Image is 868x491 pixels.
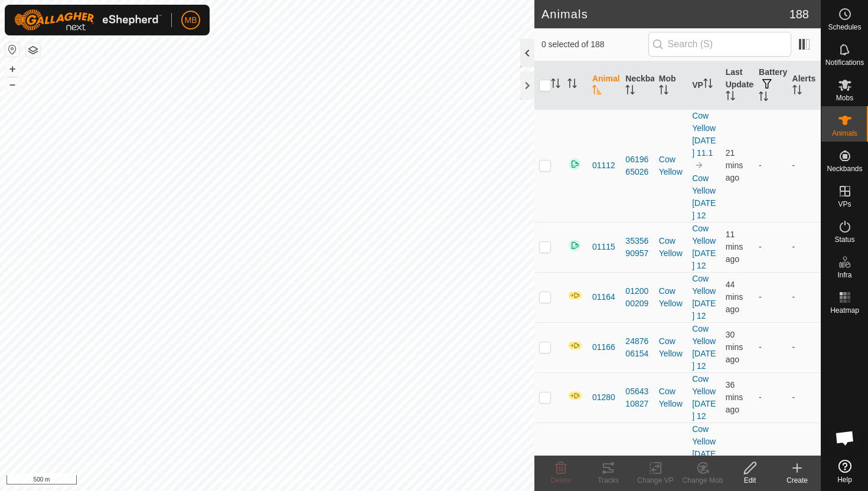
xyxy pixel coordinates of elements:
img: returning on [567,238,582,253]
img: In Progress [567,290,583,300]
div: 0619665026 [625,153,649,178]
p-sorticon: Activate to sort [592,87,602,96]
span: Animals [832,130,857,137]
p-sorticon: Activate to sort [551,80,560,90]
img: to [694,161,704,170]
div: Create [774,475,821,486]
span: 12 Oct 2025, 5:52 am [726,280,743,314]
button: Reset Map [5,42,19,57]
span: 12 Oct 2025, 6:15 am [726,148,743,182]
div: 0564310827 [625,385,649,410]
span: Status [834,236,854,243]
span: 01112 [592,159,615,172]
span: 01115 [592,241,615,253]
th: Battery [754,61,787,110]
span: Neckbands [827,165,862,172]
button: Map Layers [26,43,40,57]
span: Mobs [836,94,853,102]
th: VP [687,61,720,110]
p-sorticon: Activate to sort [703,80,713,90]
div: 3535690957 [625,235,649,260]
a: Privacy Policy [220,476,265,486]
span: 01280 [592,391,615,404]
th: Mob [654,61,687,110]
h2: Animals [541,7,789,21]
p-sorticon: Activate to sort [726,93,735,102]
span: 12 Oct 2025, 6:25 am [726,230,743,264]
div: Cow Yellow [659,385,683,410]
td: - [754,222,787,272]
div: Cow Yellow [659,153,683,178]
div: Change Mob [679,475,726,486]
span: 12 Oct 2025, 6:06 am [726,330,743,364]
th: Last Updated [721,61,754,110]
a: Cow Yellow [DATE] 12 [692,274,716,320]
input: Search (S) [648,32,791,57]
td: - [754,322,787,372]
img: returning on [567,157,582,171]
td: - [754,109,787,222]
a: Cow Yellow [DATE] 11.1 [692,424,716,471]
td: - [754,372,787,423]
span: Delete [551,476,572,485]
span: 01164 [592,291,615,303]
td: - [788,372,821,423]
div: Change VP [632,475,679,486]
p-sorticon: Activate to sort [625,87,635,96]
td: - [788,109,821,222]
span: 188 [789,5,809,23]
div: Cow Yellow [659,285,683,310]
div: Cow Yellow [659,235,683,260]
p-sorticon: Activate to sort [759,93,768,103]
span: 0 selected of 188 [541,38,648,51]
span: Heatmap [830,307,859,314]
td: - [788,322,821,372]
p-sorticon: Activate to sort [659,87,668,96]
span: MB [185,14,197,27]
td: - [788,272,821,322]
span: Notifications [825,59,864,66]
td: - [754,272,787,322]
span: Schedules [828,24,861,31]
img: In Progress [567,391,583,401]
div: 2487606154 [625,335,649,360]
th: Alerts [788,61,821,110]
a: Contact Us [279,476,314,486]
a: Cow Yellow [DATE] 12 [692,174,716,220]
div: 0120000209 [625,285,649,310]
img: Gallagher Logo [14,9,162,31]
span: 01166 [592,341,615,353]
a: Cow Yellow [DATE] 12 [692,324,716,371]
span: Help [837,476,852,483]
a: Cow Yellow [DATE] 12 [692,374,716,421]
a: Cow Yellow [DATE] 12 [692,224,716,270]
span: 12 Oct 2025, 6:00 am [726,380,743,414]
button: – [5,77,19,91]
span: Infra [837,271,851,279]
a: Cow Yellow [DATE] 11.1 [692,111,716,158]
div: Edit [726,475,774,486]
div: Tracks [585,475,632,486]
img: In Progress [567,341,583,351]
p-sorticon: Activate to sort [567,80,577,90]
th: Neckband [621,61,654,110]
button: + [5,62,19,76]
a: Help [821,455,868,488]
div: Cow Yellow [659,335,683,360]
th: Animal [588,61,621,110]
td: - [788,222,821,272]
span: VPs [838,201,851,208]
p-sorticon: Activate to sort [792,87,802,96]
div: Open chat [827,420,863,456]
